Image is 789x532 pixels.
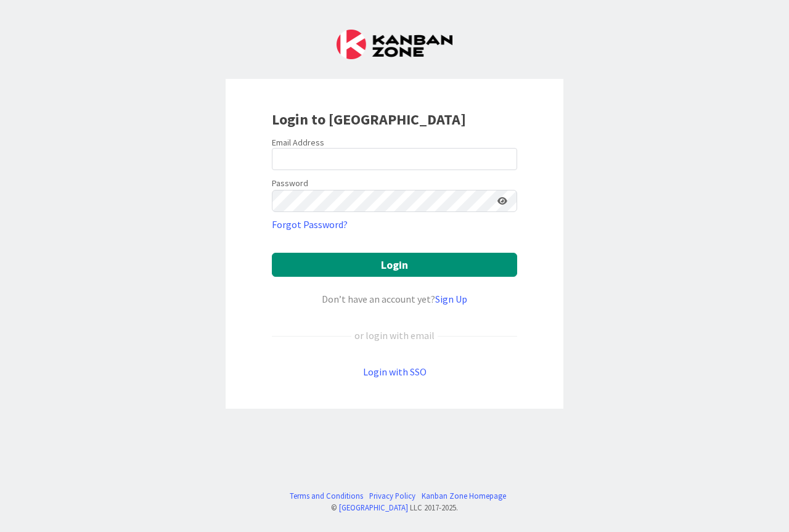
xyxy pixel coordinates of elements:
[337,30,452,59] img: Kanban Zone
[363,366,427,378] a: Login with SSO
[272,253,517,277] button: Login
[422,490,506,502] a: Kanban Zone Homepage
[435,293,467,305] a: Sign Up
[272,217,348,232] a: Forgot Password?
[339,502,408,512] a: [GEOGRAPHIC_DATA]
[351,328,438,343] div: or login with email
[284,502,506,514] div: © LLC 2017- 2025 .
[272,177,308,190] label: Password
[272,292,517,306] div: Don’t have an account yet?
[369,490,415,502] a: Privacy Policy
[272,137,324,148] label: Email Address
[290,490,363,502] a: Terms and Conditions
[272,110,466,129] b: Login to [GEOGRAPHIC_DATA]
